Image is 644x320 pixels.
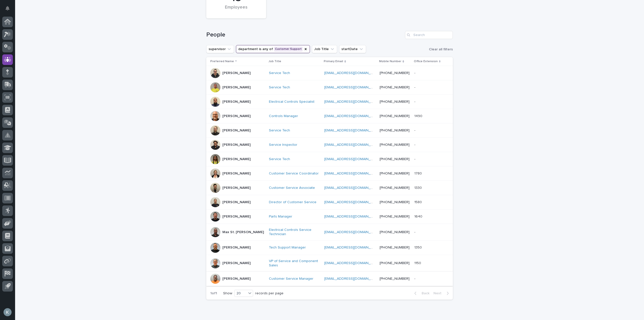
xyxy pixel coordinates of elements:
[222,186,251,190] p: [PERSON_NAME]
[206,45,234,53] button: supervisor
[206,224,453,241] tr: Max St. [PERSON_NAME]Electrical Controls Service Technician [EMAIL_ADDRESS][DOMAIN_NAME] [PHONE_N...
[324,186,381,190] a: [EMAIL_ADDRESS][DOMAIN_NAME]
[206,95,453,109] tr: [PERSON_NAME]Electrical Controls Specialist [EMAIL_ADDRESS][DOMAIN_NAME] [PHONE_NUMBER]--
[222,85,251,90] p: [PERSON_NAME]
[414,276,416,281] p: -
[324,71,381,75] a: [EMAIL_ADDRESS][DOMAIN_NAME]
[414,113,423,118] p: 1490
[222,230,264,234] p: Max St. [PERSON_NAME]
[222,200,251,204] p: [PERSON_NAME]
[210,59,234,64] p: Preferred Name
[405,31,453,39] input: Search
[222,261,251,265] p: [PERSON_NAME]
[324,261,381,265] a: [EMAIL_ADDRESS][DOMAIN_NAME]
[312,45,337,53] button: Job Title
[414,99,416,104] p: -
[269,171,319,176] a: Customer Service Coordinator
[414,185,423,190] p: 1330
[222,128,251,133] p: [PERSON_NAME]
[206,80,453,95] tr: [PERSON_NAME]Service Tech [EMAIL_ADDRESS][DOMAIN_NAME] [PHONE_NUMBER]--
[206,272,453,286] tr: [PERSON_NAME]Customer Service Manager [EMAIL_ADDRESS][DOMAIN_NAME] [PHONE_NUMBER]--
[269,157,290,161] a: Service Tech
[380,246,410,249] a: [PHONE_NUMBER]
[6,6,13,14] div: Notifications
[269,277,313,281] a: Customer Service Manager
[339,45,366,53] button: startDate
[380,230,410,234] a: [PHONE_NUMBER]
[206,255,453,272] tr: [PERSON_NAME]VP of Service and Component Sales [EMAIL_ADDRESS][DOMAIN_NAME] [PHONE_NUMBER]11501150
[324,114,381,118] a: [EMAIL_ADDRESS][DOMAIN_NAME]
[433,292,445,295] span: Next
[206,138,453,152] tr: [PERSON_NAME]Service Inspector [EMAIL_ADDRESS][DOMAIN_NAME] [PHONE_NUMBER]--
[414,142,416,147] p: -
[414,229,416,234] p: -
[414,244,423,250] p: 1350
[234,291,247,296] div: 20
[222,245,251,250] p: [PERSON_NAME]
[380,86,410,89] a: [PHONE_NUMBER]
[380,215,410,218] a: [PHONE_NUMBER]
[206,240,453,255] tr: [PERSON_NAME]Tech Support Manager [EMAIL_ADDRESS][DOMAIN_NAME] [PHONE_NUMBER]13501350
[255,291,284,296] p: records per page
[269,215,292,219] a: Parts Manager
[269,186,315,190] a: Customer Service Associate
[324,59,343,64] p: Primary Email
[206,209,453,224] tr: [PERSON_NAME]Parts Manager [EMAIL_ADDRESS][DOMAIN_NAME] [PHONE_NUMBER]16401640
[414,127,416,133] p: -
[2,3,13,14] button: Notifications
[324,246,381,249] a: [EMAIL_ADDRESS][DOMAIN_NAME]
[324,157,381,161] a: [EMAIL_ADDRESS][DOMAIN_NAME]
[222,277,251,281] p: [PERSON_NAME]
[269,259,319,268] a: VP of Service and Component Sales
[206,123,453,138] tr: [PERSON_NAME]Service Tech [EMAIL_ADDRESS][DOMAIN_NAME] [PHONE_NUMBER]--
[222,100,251,104] p: [PERSON_NAME]
[269,228,319,236] a: Electrical Controls Service Technician
[380,143,410,147] a: [PHONE_NUMBER]
[431,291,453,296] button: Next
[324,277,381,280] a: [EMAIL_ADDRESS][DOMAIN_NAME]
[324,100,381,103] a: [EMAIL_ADDRESS][DOMAIN_NAME]
[380,157,410,161] a: [PHONE_NUMBER]
[414,84,416,90] p: -
[269,143,297,147] a: Service Inspector
[324,230,381,234] a: [EMAIL_ADDRESS][DOMAIN_NAME]
[206,66,453,80] tr: [PERSON_NAME]Service Tech [EMAIL_ADDRESS][DOMAIN_NAME] [PHONE_NUMBER]--
[379,59,401,64] p: Mobile Number
[206,287,221,300] p: 1 of 1
[380,200,410,204] a: [PHONE_NUMBER]
[269,71,290,75] a: Service Tech
[324,172,381,175] a: [EMAIL_ADDRESS][DOMAIN_NAME]
[269,128,290,133] a: Service Tech
[324,129,381,132] a: [EMAIL_ADDRESS][DOMAIN_NAME]
[222,171,251,176] p: [PERSON_NAME]
[380,100,410,103] a: [PHONE_NUMBER]
[222,114,251,118] p: [PERSON_NAME]
[222,215,251,219] p: [PERSON_NAME]
[2,307,13,317] button: users-avatar
[222,71,251,75] p: [PERSON_NAME]
[324,86,381,89] a: [EMAIL_ADDRESS][DOMAIN_NAME]
[236,45,310,53] button: department
[324,143,381,147] a: [EMAIL_ADDRESS][DOMAIN_NAME]
[269,245,306,250] a: Tech Support Manager
[380,277,410,280] a: [PHONE_NUMBER]
[269,100,314,104] a: Electrical Controls Specialist
[269,114,298,118] a: Controls Manager
[206,31,403,39] h1: People
[206,195,453,209] tr: [PERSON_NAME]Director of Customer Service [EMAIL_ADDRESS][DOMAIN_NAME] [PHONE_NUMBER]15801580
[215,5,258,15] div: Employees
[223,291,232,296] p: Show
[414,156,416,161] p: -
[380,114,410,118] a: [PHONE_NUMBER]
[269,85,290,90] a: Service Tech
[222,157,251,161] p: [PERSON_NAME]
[380,261,410,265] a: [PHONE_NUMBER]
[268,59,281,64] p: Job Title
[380,186,410,190] a: [PHONE_NUMBER]
[414,199,423,204] p: 1580
[410,291,431,296] button: Back
[380,129,410,132] a: [PHONE_NUMBER]
[206,166,453,181] tr: [PERSON_NAME]Customer Service Coordinator [EMAIL_ADDRESS][DOMAIN_NAME] [PHONE_NUMBER]17801780
[414,214,423,219] p: 1640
